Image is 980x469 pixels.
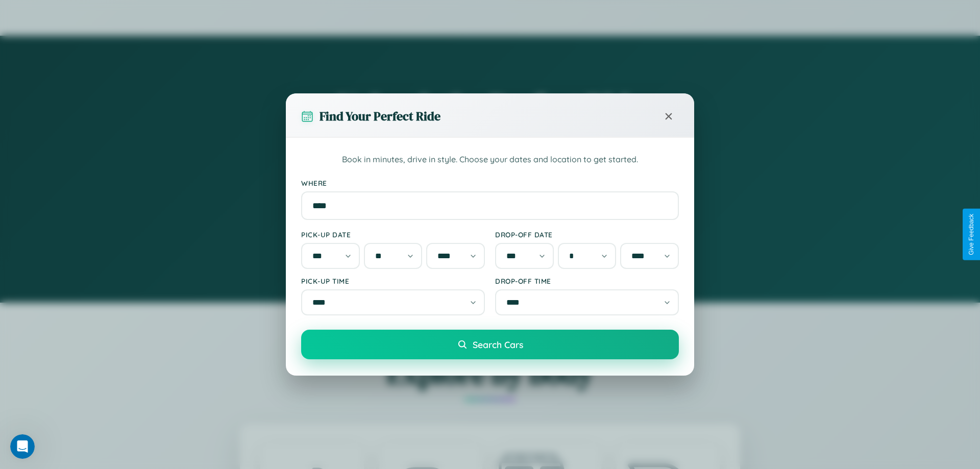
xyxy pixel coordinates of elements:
h3: Find Your Perfect Ride [320,108,440,125]
button: Search Cars [301,330,679,359]
label: Pick-up Time [301,277,485,285]
label: Where [301,179,679,187]
p: Book in minutes, drive in style. Choose your dates and location to get started. [301,153,679,166]
label: Pick-up Date [301,230,485,239]
label: Drop-off Date [495,230,679,239]
span: Search Cars [473,339,523,350]
label: Drop-off Time [495,277,679,285]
